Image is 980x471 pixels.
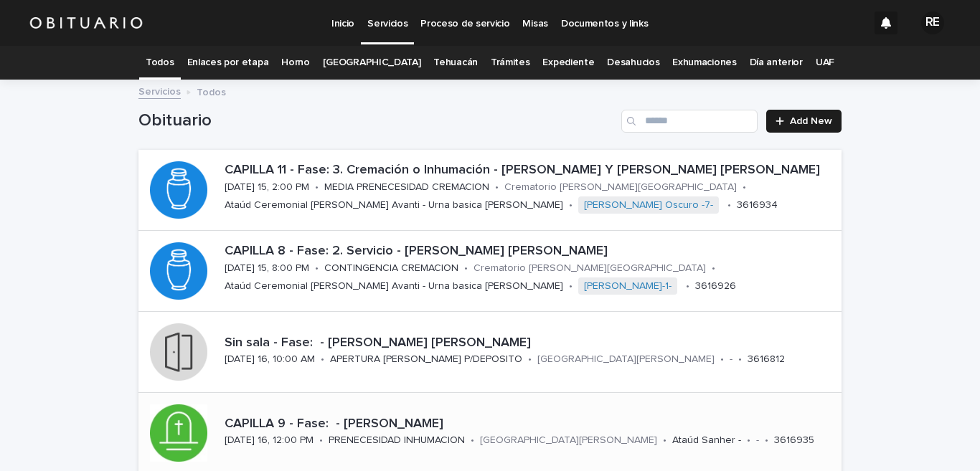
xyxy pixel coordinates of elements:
[737,199,778,211] p: 3616934
[225,434,314,447] p: [DATE] 16, 12:00 PM
[225,262,309,275] p: [DATE] 15, 8:00 PM
[584,199,713,211] a: [PERSON_NAME] Oscuro -7-
[138,312,842,393] a: Sin sala - Fase: - [PERSON_NAME] [PERSON_NAME][DATE] 16, 10:00 AM•APERTURA [PERSON_NAME] P/DEPOSI...
[324,262,458,275] p: CONTINGENCIA CREMACION
[29,9,143,37] img: HUM7g2VNRLqGMmR9WVqf
[686,280,689,292] p: •
[225,244,836,260] p: CAPILLA 8 - Fase: 2. Servicio - [PERSON_NAME] [PERSON_NAME]
[225,280,563,292] p: Ataúd Ceremonial [PERSON_NAME] Avanti - Urna basica [PERSON_NAME]
[738,353,742,366] p: •
[504,181,737,194] p: Crematorio [PERSON_NAME][GEOGRAPHIC_DATA]
[584,200,713,210] font: [PERSON_NAME] Oscuro -7-
[748,353,785,366] p: 3616812
[330,353,522,366] p: APERTURA [PERSON_NAME] P/DEPOSITO
[225,336,836,351] p: Sin sala - Fase: - [PERSON_NAME] [PERSON_NAME]
[712,262,715,275] p: •
[663,434,666,447] p: •
[621,110,758,133] input: Search
[323,46,421,80] a: [GEOGRAPHIC_DATA]
[281,46,309,80] a: Horno
[750,46,803,80] a: Día anterior
[187,46,269,80] a: Enlaces por etapa
[727,199,731,211] p: •
[225,353,315,366] p: [DATE] 16, 10:00 AM
[695,280,736,292] p: 3616926
[766,110,842,133] a: Add New
[537,353,715,366] p: [GEOGRAPHIC_DATA][PERSON_NAME]
[528,353,532,366] p: •
[584,281,672,291] font: [PERSON_NAME]-1-
[138,82,181,99] a: Servicios
[774,434,814,447] p: 3616935
[790,116,832,126] span: Add New
[743,181,746,194] p: •
[730,353,732,366] p: -
[225,163,836,179] p: CAPILLA 11 - Fase: 3. Cremación o Inhumación - [PERSON_NAME] Y [PERSON_NAME] [PERSON_NAME]
[765,434,768,447] p: •
[921,11,944,34] div: RE
[324,181,489,194] p: MEDIA PRENECESIDAD CREMACION
[569,280,573,292] p: •
[473,262,706,275] p: Crematorio [PERSON_NAME][GEOGRAPHIC_DATA]
[138,110,616,131] h1: Obituario
[720,353,724,366] p: •
[225,199,563,211] p: Ataúd Ceremonial [PERSON_NAME] Avanti - Urna basica [PERSON_NAME]
[329,434,465,447] p: PRENECESIDAD INHUMACION
[138,231,842,312] a: CAPILLA 8 - Fase: 2. Servicio - [PERSON_NAME] [PERSON_NAME][DATE] 15, 8:00 PM•CONTINGENCIA CREMAC...
[816,46,834,80] a: UAF
[138,150,842,231] a: CAPILLA 11 - Fase: 3. Cremación o Inhumación - [PERSON_NAME] Y [PERSON_NAME] [PERSON_NAME][DATE] ...
[315,181,319,194] p: •
[433,46,478,80] a: Tehuacán
[146,46,174,80] a: Todos
[471,434,474,447] p: •
[672,434,741,447] p: Ataúd Sanher -
[315,262,319,275] p: •
[491,46,530,80] a: Trámites
[480,434,657,447] p: [GEOGRAPHIC_DATA][PERSON_NAME]
[319,434,323,447] p: •
[542,46,594,80] a: Expediente
[321,353,324,366] p: •
[607,46,659,80] a: Desahucios
[464,262,468,275] p: •
[495,181,499,194] p: •
[747,434,750,447] p: •
[584,280,672,292] a: [PERSON_NAME]-1-
[672,46,736,80] a: Exhumaciones
[225,417,836,432] p: CAPILLA 9 - Fase: - [PERSON_NAME]
[569,199,573,211] p: •
[225,181,309,194] p: [DATE] 15, 2:00 PM
[197,83,226,99] p: Todos
[756,434,759,447] p: -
